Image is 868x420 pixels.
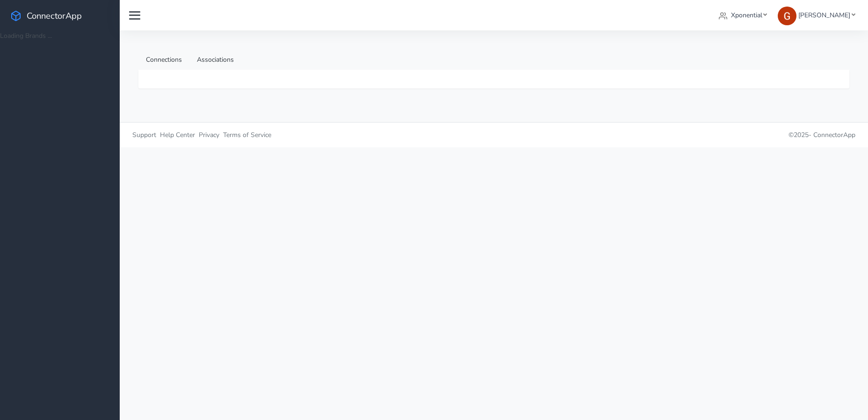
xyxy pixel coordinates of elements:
[27,10,82,22] span: ConnectorApp
[813,130,855,139] span: ConnectorApp
[223,130,271,139] span: Terms of Service
[774,7,859,24] a: [PERSON_NAME]
[199,130,219,139] span: Privacy
[132,130,156,139] span: Support
[778,7,796,25] img: Greg Clemmons
[715,7,771,24] a: Xponential
[798,11,850,20] span: [PERSON_NAME]
[189,49,241,70] a: Associations
[138,49,189,70] a: Connections
[731,11,762,20] span: Xponential
[160,130,195,139] span: Help Center
[501,130,855,140] p: © 2025 -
